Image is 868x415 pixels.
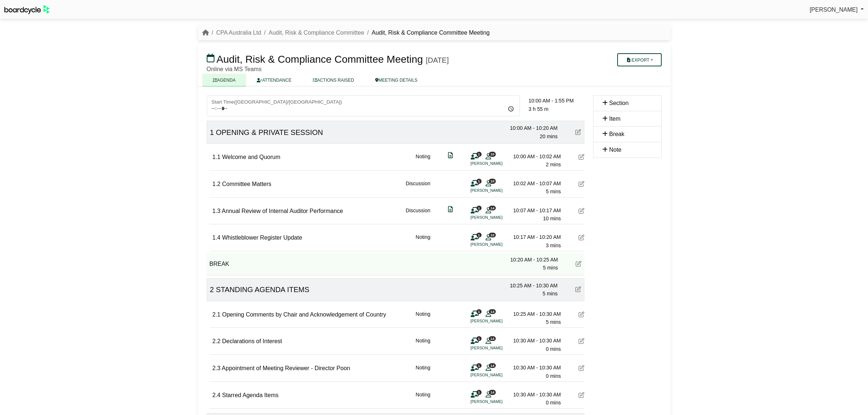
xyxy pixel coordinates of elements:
nav: breadcrumb [202,28,490,38]
a: Audit, Risk & Compliance Committee [269,30,364,36]
a: AGENDA [202,74,246,86]
span: 10 mins [543,216,561,221]
span: 10 [489,152,496,156]
span: 1 [476,206,482,210]
span: 2 mins [546,162,561,167]
span: 2.3 [213,365,221,371]
div: 10:30 AM - 10:30 AM [510,364,561,372]
button: Export [617,53,661,66]
div: Noting [416,233,430,249]
span: 0 mins [546,373,561,379]
span: 1.3 [213,208,221,214]
div: 10:25 AM - 10:30 AM [510,310,561,318]
div: 10:30 AM - 10:30 AM [510,391,561,399]
div: Noting [416,152,430,169]
li: [PERSON_NAME] [471,214,525,221]
li: [PERSON_NAME] [471,318,525,324]
a: ACTIONS RAISED [302,74,365,86]
span: Whistleblower Register Update [222,234,302,241]
span: 5 mins [546,319,561,325]
div: Noting [416,391,430,407]
span: 2 [210,286,214,294]
span: Declarations of Interest [222,338,282,344]
span: 1 [476,363,482,368]
div: Noting [416,337,430,353]
span: 14 [489,309,496,314]
div: Discussion [406,179,431,196]
span: Welcome and Quorum [222,154,280,160]
span: STANDING AGENDA ITEMS [216,286,309,294]
a: MEETING DETAILS [365,74,428,86]
div: 10:25 AM - 10:30 AM [507,282,558,290]
span: 14 [489,206,496,210]
span: Audit, Risk & Compliance Committee Meeting [217,54,423,65]
li: Audit, Risk & Compliance Committee Meeting [364,28,490,38]
span: 1.4 [213,234,221,241]
span: OPENING & PRIVATE SESSION [216,128,323,136]
div: Noting [416,364,430,380]
span: Appointment of Meeting Reviewer - Director Poon [222,365,350,371]
li: [PERSON_NAME] [471,372,525,378]
div: 10:17 AM - 10:20 AM [510,233,561,241]
span: 1 [476,233,482,237]
img: BoardcycleBlackGreen-aaafeed430059cb809a45853b8cf6d952af9d84e6e89e1f1685b34bfd5cb7d64.svg [4,5,50,14]
div: 10:02 AM - 10:07 AM [510,179,561,187]
span: 1 [476,152,482,156]
span: 5 mins [542,291,557,296]
span: 14 [489,363,496,368]
span: Annual Review of Internal Auditor Performance [222,208,343,214]
li: [PERSON_NAME] [471,187,525,194]
li: [PERSON_NAME] [471,345,525,351]
div: 10:00 AM - 1:55 PM [529,97,584,105]
span: Starred Agenda Items [222,392,279,398]
span: 14 [489,336,496,341]
li: [PERSON_NAME] [471,241,525,248]
span: Break [609,131,624,137]
span: Opening Comments by Chair and Acknowledgement of Country [222,311,386,318]
div: Noting [416,310,430,326]
span: 5 mins [546,189,561,194]
span: 2.2 [213,338,221,344]
span: 1.2 [213,181,221,187]
span: 3 mins [546,243,561,248]
a: CPA Australia Ltd [216,30,261,36]
span: 1 [476,309,482,314]
span: 1 [210,128,214,136]
li: [PERSON_NAME] [471,160,525,167]
span: Online via MS Teams [207,66,262,72]
span: 0 mins [546,346,561,352]
div: 10:00 AM - 10:02 AM [510,152,561,160]
span: 2.4 [213,392,221,398]
span: 14 [489,390,496,395]
span: Item [609,116,620,122]
span: 0 mins [546,400,561,406]
span: 1 [476,390,482,395]
div: Discussion [406,206,431,223]
span: 5 mins [543,265,558,271]
div: 10:20 AM - 10:25 AM [507,256,558,264]
div: 10:07 AM - 10:17 AM [510,206,561,214]
span: Section [609,100,628,106]
div: [DATE] [426,56,449,65]
a: [PERSON_NAME] [810,5,864,15]
span: BREAK [210,261,229,267]
span: 10 [489,179,496,183]
span: 1.1 [213,154,221,160]
span: 3 h 55 m [529,106,548,112]
a: ATTENDANCE [246,74,302,86]
div: 10:00 AM - 10:20 AM [507,124,558,132]
span: [PERSON_NAME] [810,7,858,13]
li: [PERSON_NAME] [471,399,525,405]
span: 1 [476,336,482,341]
span: 1 [476,179,482,183]
span: 2.1 [213,311,221,318]
span: Committee Matters [222,181,271,187]
span: Note [609,147,622,153]
div: 10:30 AM - 10:30 AM [510,337,561,345]
span: 20 mins [540,133,557,139]
span: 10 [489,233,496,237]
